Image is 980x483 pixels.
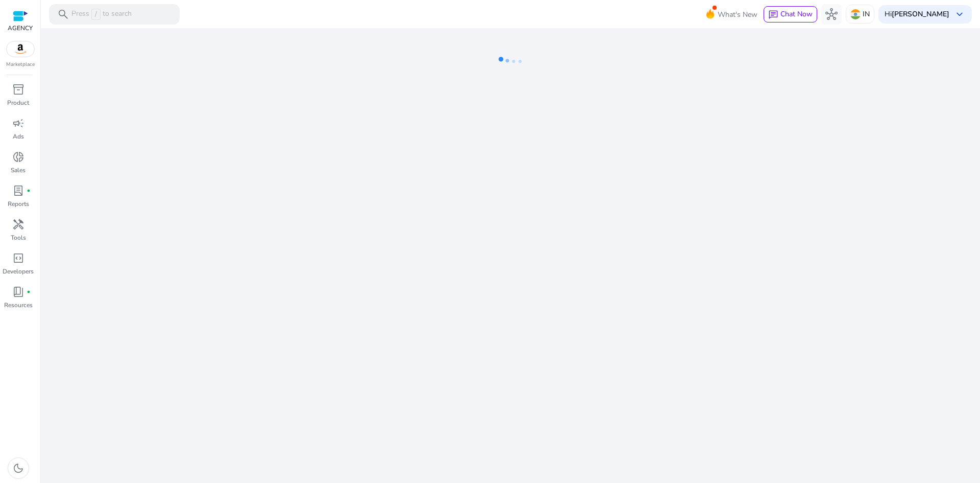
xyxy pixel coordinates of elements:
[12,83,24,96] span: inventory_2
[12,252,24,264] span: code_blocks
[12,218,24,231] span: handyman
[4,301,33,310] p: Resources
[885,11,949,18] p: Hi
[91,9,101,20] span: /
[768,10,778,20] span: chat
[892,9,949,19] b: [PERSON_NAME]
[7,98,29,107] p: Product
[57,8,69,20] span: search
[863,5,870,23] p: IN
[11,233,26,242] p: Tools
[12,185,24,197] span: lab_profile
[12,286,24,298] span: book_4
[71,9,132,20] p: Press to search
[12,117,24,129] span: campaign
[8,24,33,33] p: AGENCY
[718,6,757,24] span: What's New
[8,199,29,209] p: Reports
[3,267,34,276] p: Developers
[27,189,31,193] span: fiber_manual_record
[27,290,31,294] span: fiber_manual_record
[821,4,842,25] button: hub
[13,132,24,141] p: Ads
[825,8,838,20] span: hub
[764,6,817,22] button: chatChat Now
[12,151,24,163] span: donut_small
[11,166,26,175] p: Sales
[6,61,35,68] p: Marketplace
[850,9,861,19] img: in.svg
[953,8,966,20] span: keyboard_arrow_down
[780,9,813,19] span: Chat Now
[7,41,34,57] img: amazon.svg
[12,462,24,474] span: dark_mode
